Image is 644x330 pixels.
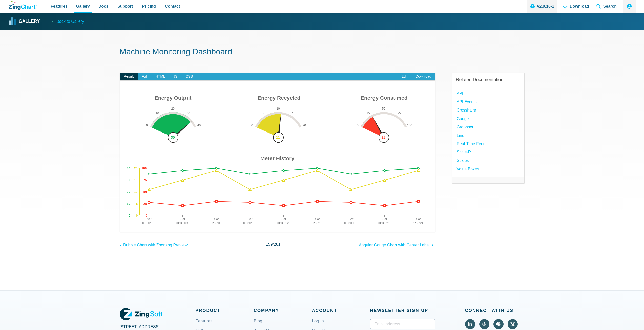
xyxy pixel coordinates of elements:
span: Gallery [76,3,90,10]
span: Account [312,307,370,314]
a: Scale-R [457,149,471,156]
span: 281 [274,242,281,246]
span: Angular Gauge Chart with Center Label [359,243,430,247]
div: ​ [120,80,435,232]
a: Visit ZingChart on Medium (external). [508,319,518,329]
span: Full [138,73,152,81]
a: Value Boxes [457,166,479,172]
a: Visit ZingChart on LinkedIn (external). [465,319,475,329]
span: Bubble Chart with Zooming Preview [123,243,188,247]
span: Newsletter Sign‑up [370,307,435,314]
span: JS [169,73,181,81]
a: Visit ZingChart on GitHub (external). [493,319,504,329]
a: Download [411,73,435,81]
a: Graphset [457,124,473,130]
h1: Machine Monitoring Dashboard [120,47,525,58]
span: Features [51,3,68,10]
span: Contact [165,3,180,10]
a: API Events [457,98,477,105]
a: Bubble Chart with Zooming Preview [120,240,188,248]
a: Edit [397,73,411,81]
a: Crosshairs [457,107,476,114]
a: API [457,90,463,97]
span: 159 [266,242,273,246]
a: ZingSoft Logo. Click to visit the ZingSoft site (external). [120,307,162,321]
span: Support [117,3,133,10]
a: Real-Time Feeds [457,140,488,147]
span: / [266,241,281,248]
a: Gallery [9,18,40,25]
span: Docs [98,3,108,10]
a: Back to Gallery [45,17,84,25]
span: CSS [181,73,197,81]
span: Connect With Us [465,307,525,314]
h3: Related Documentation: [456,77,520,83]
span: Pricing [142,3,156,10]
span: Company [254,307,312,314]
a: Gauge [457,115,469,122]
span: Result [120,73,138,81]
strong: Gallery [19,19,40,24]
a: Visit ZingChart on CodePen (external). [479,319,489,329]
a: Scales [457,157,469,164]
span: Product [196,307,254,314]
input: Email address [370,319,435,329]
a: Angular Gauge Chart with Center Label [359,240,435,248]
span: HTML [152,73,169,81]
span: Back to Gallery [56,18,84,25]
a: ZingChart Logo. Click to return to the homepage [9,1,37,10]
a: Line [457,132,464,139]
